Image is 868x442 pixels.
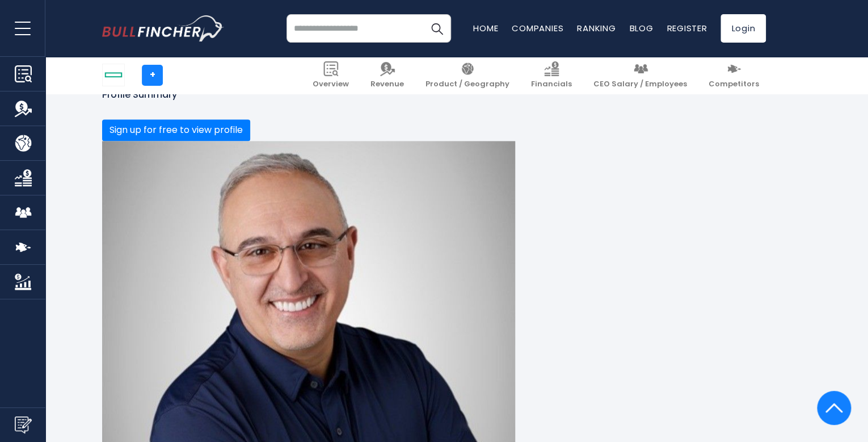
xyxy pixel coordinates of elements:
a: Go to homepage [102,15,224,41]
img: bullfincher logo [102,15,224,41]
a: Financials [524,57,579,94]
span: Product / Geography [425,80,509,89]
a: Blog [629,22,653,34]
a: Overview [306,57,356,94]
a: Home [473,22,498,34]
a: Revenue [364,57,411,94]
span: CEO Salary / Employees [593,80,687,89]
a: Login [720,14,766,43]
button: Sign up for free to view profile [102,119,250,141]
a: Companies [512,22,563,34]
span: Revenue [370,80,404,89]
a: Competitors [702,57,766,94]
button: Search [423,14,451,43]
a: CEO Salary / Employees [587,57,694,94]
span: Competitors [709,80,759,89]
img: HPE logo [103,64,124,86]
a: + [142,65,163,86]
span: Financials [531,80,572,89]
a: Product / Geography [419,57,516,94]
a: Ranking [577,22,616,34]
a: Register [667,22,707,34]
p: Profile Summary [102,89,766,101]
span: Overview [313,80,349,89]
